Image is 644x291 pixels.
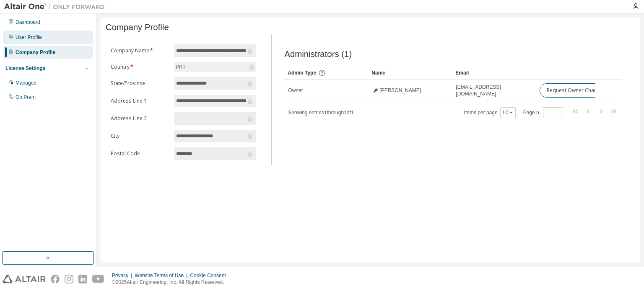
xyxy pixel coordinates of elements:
div: Cookie Consent [190,272,231,279]
span: Page n. [523,107,563,118]
span: Owner [288,87,303,94]
p: © 2025 Altair Engineering, Inc. All Rights Reserved. [112,279,231,286]
label: City [111,133,169,139]
label: Address Line 2 [111,115,169,122]
span: Items per page [464,107,516,118]
button: 10 [502,109,514,116]
span: Admin Type [288,70,316,76]
span: [EMAIL_ADDRESS][DOMAIN_NAME] [456,84,532,97]
span: Showing entries 1 through 1 of 1 [288,110,353,116]
div: PRT [174,62,256,72]
span: Company Profile [106,23,169,32]
div: Dashboard [16,19,40,26]
img: facebook.svg [51,275,60,283]
img: linkedin.svg [78,275,87,283]
img: youtube.svg [92,275,104,283]
img: altair_logo.svg [3,275,46,283]
div: License Settings [5,65,45,72]
label: Address Line 1 [111,98,169,104]
div: Privacy [112,272,135,279]
div: Email [455,66,532,80]
div: Website Terms of Use [135,272,190,279]
span: Administrators (1) [284,49,352,59]
div: Managed [16,80,36,86]
img: Altair One [4,3,109,11]
label: Country [111,64,169,70]
img: instagram.svg [65,275,73,283]
div: User Profile [16,34,42,41]
button: Request Owner Change [540,83,610,98]
div: PRT [174,62,187,72]
div: Company Profile [16,49,55,56]
label: Postal Code [111,150,169,157]
span: [PERSON_NAME] [379,87,421,94]
div: On Prem [16,94,36,100]
div: Name [371,66,449,80]
label: Company Name [111,47,169,54]
label: State/Province [111,80,169,87]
